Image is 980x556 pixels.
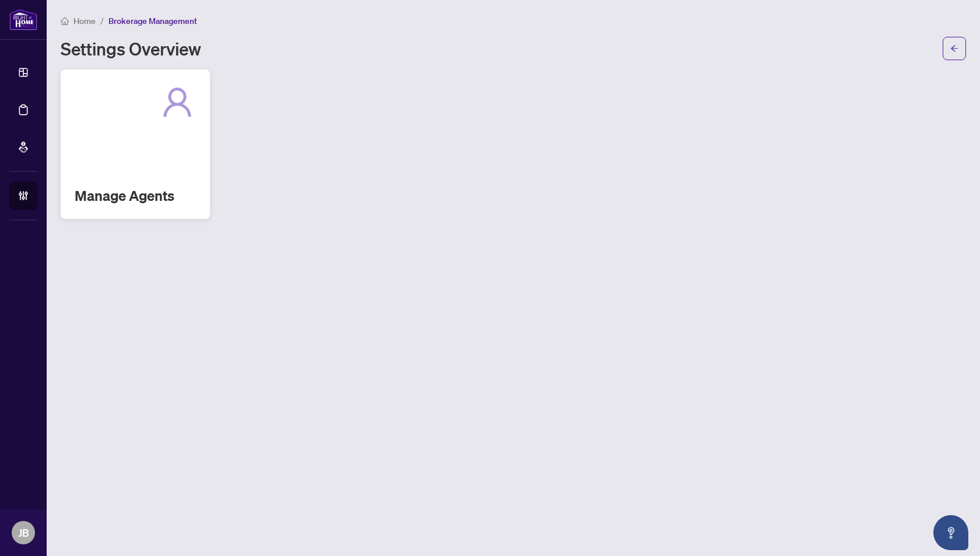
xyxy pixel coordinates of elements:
[75,186,196,205] h2: Manage Agents
[100,14,104,27] li: /
[108,16,197,26] span: Brokerage Management
[61,17,69,25] span: home
[9,9,37,30] img: logo
[18,524,29,541] span: JB
[61,39,201,58] h1: Settings Overview
[950,44,958,53] span: arrow-left
[933,515,968,550] button: Open asap
[73,16,96,26] span: Home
